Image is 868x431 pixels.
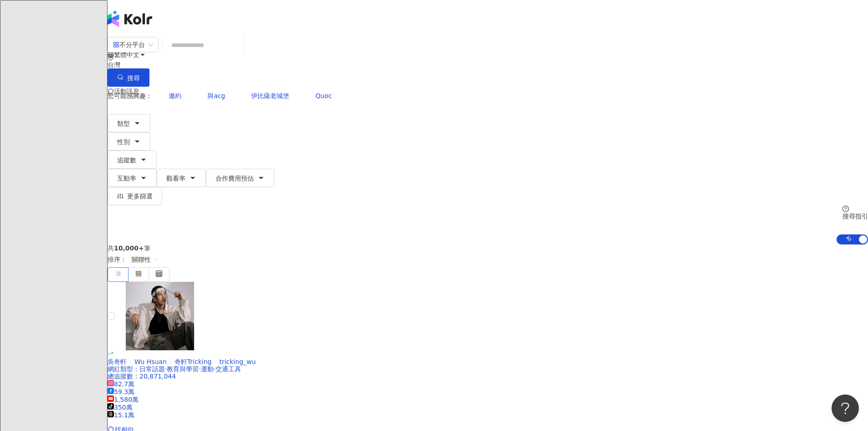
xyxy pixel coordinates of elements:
button: 更多篩選 [108,187,162,205]
span: 更多篩選 [127,192,153,200]
span: Quoc [315,92,332,99]
button: 合作費用預估 [206,169,274,187]
span: 日常話題 [139,365,165,373]
span: 合作費用預估 [216,175,254,182]
button: 搜尋 [108,68,149,87]
span: 追蹤數 [117,156,136,164]
span: · [214,365,216,373]
span: 10,000+ [114,244,144,252]
img: logo [108,10,152,27]
span: 教育與學習 [167,365,199,373]
button: 追蹤數 [108,151,157,169]
span: 類型 [117,120,130,127]
span: Wu Hsuan [134,358,167,365]
span: 搜尋 [127,74,140,82]
span: appstore [113,42,119,48]
span: 活動訊息 [114,88,139,95]
span: question-circle [842,206,849,212]
span: 與acg [207,92,225,99]
div: 總追蹤數 ： 20,871,044 [108,373,868,380]
span: 1,580萬 [108,396,139,403]
span: 82.7萬 [108,380,134,388]
span: 運動 [201,365,214,373]
button: 性別 [108,132,150,151]
img: KOL Avatar [126,282,194,350]
div: 共 筆 [108,244,868,252]
button: 互動率 [108,169,157,187]
div: 網紅類型 ： [108,365,868,373]
span: 關聯性 [132,252,159,267]
span: 59.3萬 [108,388,134,395]
span: 性別 [117,138,130,145]
div: 不分平台 [113,37,145,52]
span: 奇軒Tricking [175,358,212,365]
button: 與acg [198,87,235,105]
div: 搜尋指引 [842,213,868,220]
span: · [165,365,167,373]
span: tricking_wu [219,358,256,365]
span: 交通工具 [216,365,241,373]
iframe: Help Scout Beacon - Open [832,395,859,422]
span: 互動率 [117,175,136,182]
button: 觀看率 [157,169,206,187]
span: 您可能感興趣： [108,92,152,99]
button: 類型 [108,114,150,132]
span: environment [108,54,114,61]
button: 伊比薩老城堡 [241,87,299,105]
span: 15.1萬 [108,411,134,419]
span: 吳奇軒 [108,358,127,365]
span: 350萬 [108,404,133,411]
div: 排序： [108,252,868,267]
button: Quoc [306,87,341,105]
span: · [199,365,200,373]
span: 伊比薩老城堡 [251,92,289,99]
button: 邀約 [159,87,191,105]
span: 邀約 [169,92,181,99]
span: 觀看率 [166,175,185,182]
div: 台灣 [108,61,868,68]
